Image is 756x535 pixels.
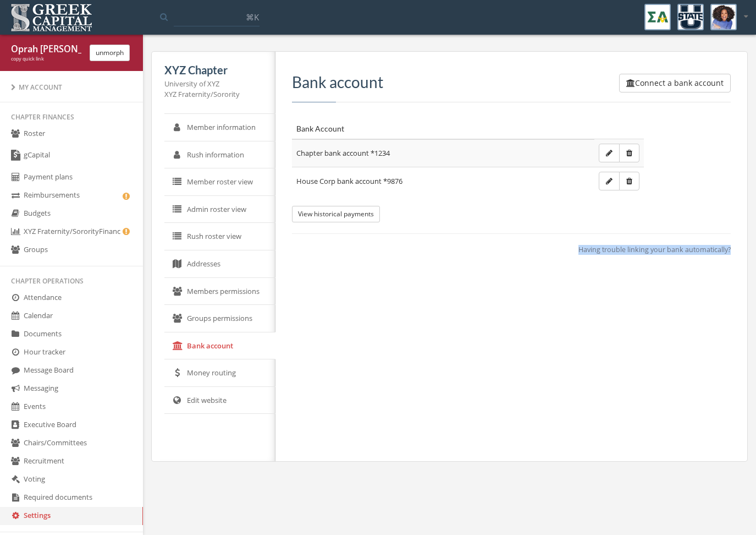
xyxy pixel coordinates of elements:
[296,123,559,134] div: Bank Account
[164,359,275,387] a: Money routing
[164,168,275,196] a: Member roster view
[292,206,380,222] button: View historical payments
[292,74,731,91] h3: Bank account
[164,141,275,169] a: Rush information
[164,250,275,278] a: Addresses
[164,64,262,76] h5: XYZ Chapter
[164,332,275,360] a: Bank account
[11,56,81,63] div: copy quick link
[292,139,564,167] td: Chapter bank account *1234
[246,12,259,23] span: ⌘K
[164,223,275,250] a: Rush roster view
[578,245,731,255] span: Having trouble linking your bank automatically?
[90,45,130,61] button: unmorph
[292,167,564,195] td: House Corp bank account *9876
[164,387,275,414] a: Edit website
[164,196,275,223] a: Admin roster view
[164,79,262,99] div: University of XYZ XYZ Fraternity/Sorority
[11,83,132,92] div: My Account
[619,74,731,92] button: Connect a bank account
[164,305,275,332] a: Groups permissions
[164,114,275,141] a: Member information
[11,43,81,56] div: Oprah [PERSON_NAME]
[164,278,275,305] a: Members permissions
